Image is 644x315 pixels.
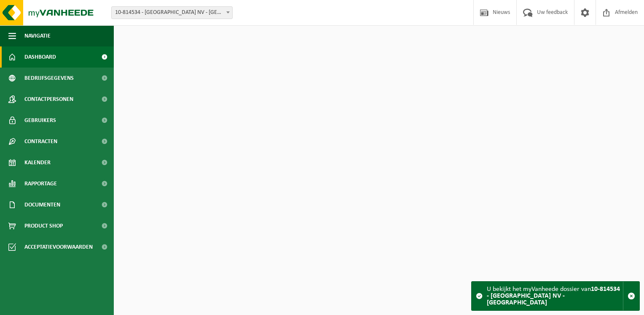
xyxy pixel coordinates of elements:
[111,6,233,19] span: 10-814534 - ROELANDT NV - LOKEREN
[24,152,51,173] span: Kalender
[24,46,56,68] span: Dashboard
[24,194,60,215] span: Documenten
[24,25,51,46] span: Navigatie
[24,110,56,131] span: Gebruikers
[487,286,620,306] strong: 10-814534 - [GEOGRAPHIC_DATA] NV - [GEOGRAPHIC_DATA]
[24,173,57,194] span: Rapportage
[24,215,63,236] span: Product Shop
[112,7,232,19] span: 10-814534 - ROELANDT NV - LOKEREN
[24,236,93,258] span: Acceptatievoorwaarden
[487,282,623,310] div: U bekijkt het myVanheede dossier van
[24,89,73,110] span: Contactpersonen
[24,68,74,89] span: Bedrijfsgegevens
[24,131,57,152] span: Contracten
